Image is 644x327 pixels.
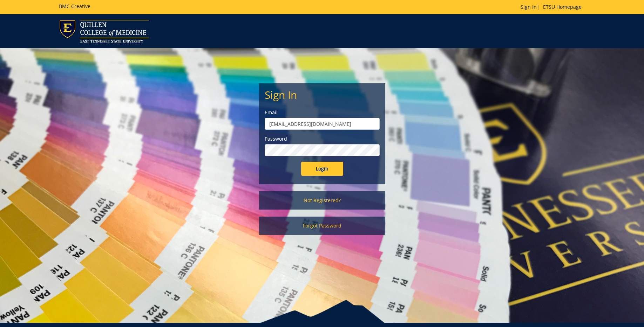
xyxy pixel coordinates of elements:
a: Sign In [521,4,537,10]
h5: BMC Creative [59,4,90,9]
a: Not Registered? [259,191,385,210]
img: ETSU logo [59,20,149,43]
label: Email [265,109,380,116]
p: | [521,4,585,11]
label: Password [265,135,380,142]
input: Login [301,162,343,176]
h2: Sign In [265,89,380,101]
a: Forgot Password [259,217,385,235]
a: ETSU Homepage [540,4,585,10]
